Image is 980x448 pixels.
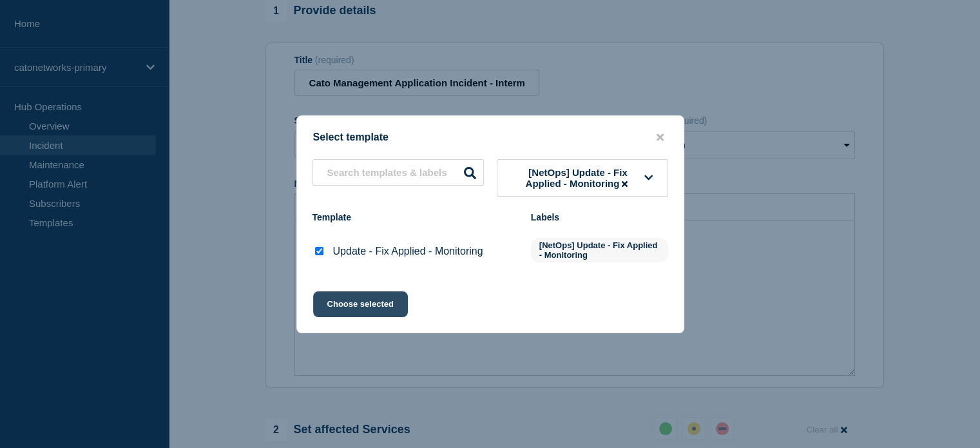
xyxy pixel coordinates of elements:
[333,246,483,257] p: Update - Fix Applied - Monitoring
[312,212,518,222] div: Template
[313,291,408,317] button: Choose selected
[531,212,668,222] div: Labels
[497,159,668,197] button: [NetOps] Update - Fix Applied - Monitoring
[315,247,323,255] input: Update - Fix Applied - Monitoring checkbox
[531,238,668,262] span: [NetOps] Update - Fix Applied - Monitoring
[653,131,668,144] button: close button
[312,159,484,186] input: Search templates & labels
[297,131,684,144] div: Select template
[512,167,645,189] span: [NetOps] Update - Fix Applied - Monitoring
